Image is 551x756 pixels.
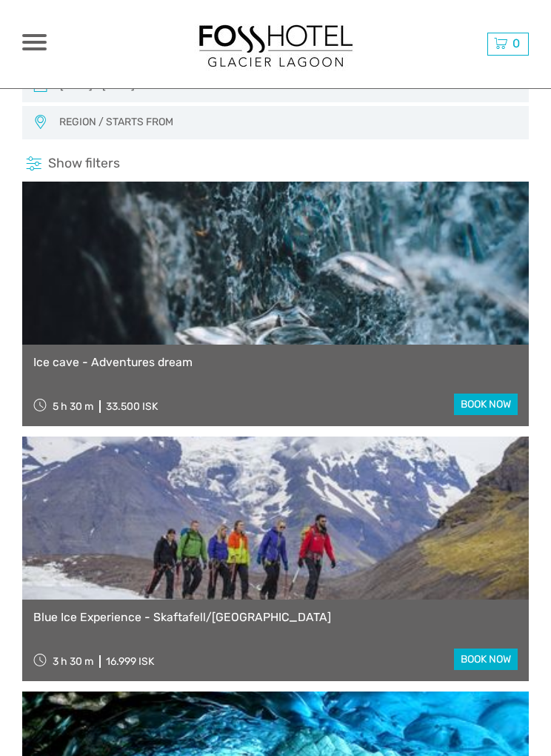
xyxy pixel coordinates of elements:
span: Show filters [48,155,120,173]
a: Ice cave - Adventures dream [33,356,518,370]
button: REGION / STARTS FROM [53,110,521,134]
a: Blue Ice Experience - Skaftafell/[GEOGRAPHIC_DATA] [33,611,518,625]
h4: Show filters [22,155,529,173]
span: 0 [510,36,522,50]
img: 1303-6910c56d-1cb8-4c54-b886-5f11292459f5_logo_big.jpg [194,18,357,70]
div: 16.999 ISK [106,655,154,668]
span: 5 h 30 m [53,400,93,413]
button: Open LiveChat chat widget [12,6,56,50]
a: book now [454,649,518,670]
a: book now [454,394,518,415]
span: 3 h 30 m [53,655,93,668]
div: 33.500 ISK [106,400,158,413]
